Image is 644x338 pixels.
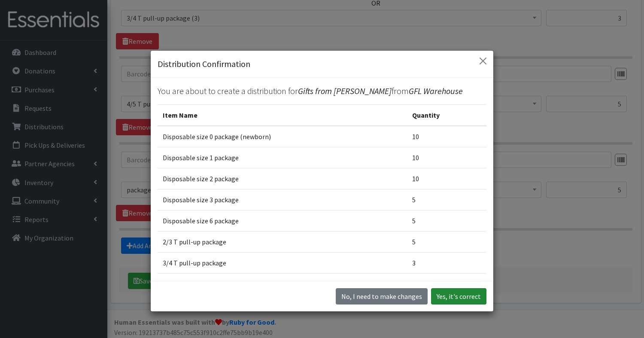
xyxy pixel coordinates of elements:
button: No I need to make changes [336,288,428,305]
button: Close [476,54,490,68]
h5: Distribution Confirmation [158,58,250,70]
td: Disposable size 6 package [158,210,407,231]
td: Disposable size 0 package (newborn) [158,126,407,147]
td: 5 [407,231,486,253]
span: GFL Warehouse [409,85,463,96]
button: Yes, it's correct [431,288,486,305]
td: 10 [407,126,486,147]
td: 5 [407,189,486,210]
td: Disposable size 2 package [158,168,407,189]
td: Disposable size 3 package [158,189,407,210]
td: 4/5 T pull-up package [158,274,407,295]
th: Quantity [407,105,486,126]
td: 2/3 T pull-up package [158,231,407,253]
td: Disposable size 1 package [158,147,407,168]
td: 10 [407,168,486,189]
td: 5 [407,274,486,295]
th: Item Name [158,105,407,126]
span: Gifts from [PERSON_NAME] [298,85,392,96]
p: You are about to create a distribution for from [158,85,486,97]
td: 10 [407,147,486,168]
td: 3/4 T pull-up package [158,253,407,274]
td: 3 [407,253,486,274]
td: 5 [407,210,486,231]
